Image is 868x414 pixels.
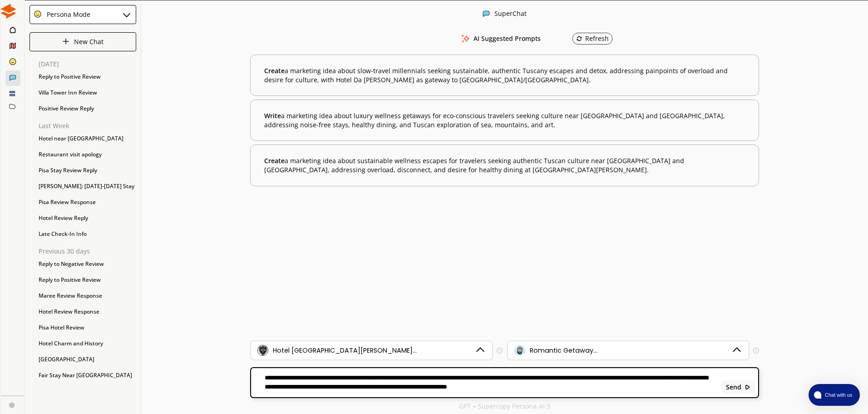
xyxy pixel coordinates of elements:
p: [DATE] [39,60,141,68]
img: Refresh [576,35,582,42]
p: GPT + Supercopy Persona-AI 3 [459,403,550,410]
img: Close [34,10,42,18]
a: Close [1,396,24,412]
img: Close [1,4,16,19]
div: Hotel Charm and History [34,337,141,350]
div: Stellar Hotel Review! [34,384,141,398]
button: atlas-launcher [809,384,860,406]
div: Romantic Getaway... [530,347,597,354]
img: Close [62,38,69,45]
b: Send [726,384,741,391]
div: Pisa Review Response [34,195,141,209]
h3: AI Suggested Prompts [473,32,541,45]
img: Close [121,9,132,20]
span: Create [264,156,285,165]
img: Audience Icon [514,345,525,356]
img: Dropdown Icon [731,344,743,356]
div: Late Check-In Info [34,227,141,241]
div: Maree Review Response [34,289,141,303]
div: Reply to Negative Review [34,257,141,271]
div: Hotel near [GEOGRAPHIC_DATA] [34,132,141,145]
span: Write [264,111,281,120]
div: Hotel Review Reply [34,211,141,225]
b: a marketing idea about slow-travel millennials seeking sustainable, authentic Tuscany escapes and... [264,66,745,84]
b: a marketing idea about luxury wellness getaways for eco-conscious travelers seeking culture near ... [264,111,745,129]
p: Last Week [39,122,141,130]
div: Hotel [GEOGRAPHIC_DATA][PERSON_NAME]... [273,347,417,354]
p: New Chat [74,38,104,45]
div: Fair Stay Near [GEOGRAPHIC_DATA] [34,369,141,382]
div: [GEOGRAPHIC_DATA] [34,353,141,366]
img: Tooltip Icon [753,348,759,354]
img: Close [745,384,751,390]
div: [PERSON_NAME]: [DATE]-[DATE] Stay [34,180,141,193]
span: Create [264,66,285,75]
div: Persona Mode [44,11,90,18]
div: Reply to Positive Review [34,70,141,84]
b: a marketing idea about sustainable wellness escapes for travelers seeking authentic Tuscan cultur... [264,156,745,174]
div: Positive Review Reply [34,102,141,115]
img: AI Suggested Prompts [460,35,471,43]
div: Villa Tower Inn Review [34,86,141,100]
div: Pisa Stay Review Reply [34,164,141,177]
div: Reply to Positive Review [34,273,141,287]
img: Close [9,402,15,408]
img: Brand Icon [257,345,268,356]
div: Hotel Review Response [34,305,141,319]
div: Pisa Hotel Review [34,321,141,334]
div: SuperChat [494,10,527,19]
div: Restaurant visit apology [34,148,141,161]
p: Previous 30 days [39,248,141,255]
img: Dropdown Icon [474,344,486,356]
img: Tooltip Icon [497,348,503,354]
div: Refresh [576,35,609,42]
img: Close [483,10,490,17]
span: Chat with us [821,391,854,399]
